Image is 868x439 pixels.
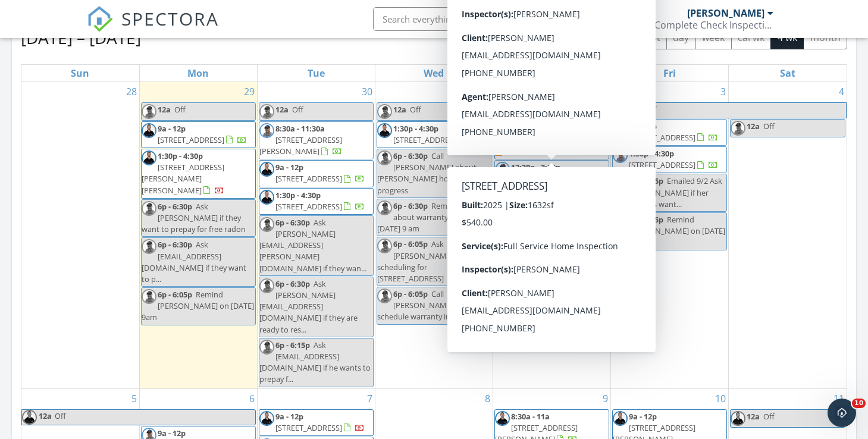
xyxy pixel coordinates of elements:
span: Off [55,410,66,421]
a: Go to September 30, 2025 [359,82,375,101]
input: Search everything... [373,7,611,31]
a: 1:30p - 4:30p [STREET_ADDRESS] [377,121,491,148]
img: steve_complete_check_3.jpg [613,411,628,426]
span: 12a [629,103,643,118]
td: Go to October 4, 2025 [729,82,847,388]
img: michael_hasson_boise_id_home_inspector.jpg [259,123,274,138]
span: 6p - 6:05p [158,289,192,300]
span: 12p - 3p [629,121,657,131]
span: 1:30p - 4:30p [511,190,556,200]
a: Go to October 7, 2025 [365,389,375,408]
img: michael_hasson_boise_id_home_inspector.jpg [495,217,510,232]
a: 12p - 3p [STREET_ADDRESS] [629,121,718,143]
span: 9a - 12p [275,411,303,422]
a: Monday [185,65,211,81]
span: 1:30p - 4:30p [393,123,438,134]
a: Go to October 6, 2025 [247,389,257,408]
img: michael_hasson_boise_id_home_inspector.jpg [142,104,156,119]
span: 9a - 12p [158,428,186,438]
span: [STREET_ADDRESS] [511,173,578,184]
td: Go to October 2, 2025 [493,82,611,388]
img: michael_hasson_boise_id_home_inspector.jpg [377,289,392,303]
span: [STREET_ADDRESS] [629,132,695,143]
span: 6p - 6:05p [629,175,663,186]
td: Go to October 3, 2025 [611,82,729,388]
img: michael_hasson_boise_id_home_inspector.jpg [259,217,274,232]
a: Thursday [540,65,563,81]
a: 1:30p - 4:30p [STREET_ADDRESS] [511,190,600,212]
span: 12a [747,411,760,422]
span: [STREET_ADDRESS] [629,159,695,170]
img: The Best Home Inspection Software - Spectora [87,6,113,32]
span: Ask [EMAIL_ADDRESS][DOMAIN_NAME] if they want to p... [142,239,246,284]
span: Ask [EMAIL_ADDRESS][DOMAIN_NAME] if he wants to prepay f... [259,340,371,385]
span: Ask [PERSON_NAME][EMAIL_ADDRESS][DOMAIN_NAME] if they are ready to res... [259,278,358,335]
span: [STREET_ADDRESS][PERSON_NAME] [259,134,342,156]
img: michael_hasson_boise_id_home_inspector.jpg [495,162,510,177]
span: 6p - 6:05p [629,214,663,225]
span: 6p - 6:30p [158,239,192,250]
img: steve_complete_check_3.jpg [377,123,392,138]
span: 6p - 6:30p [511,217,546,228]
a: Go to October 4, 2025 [836,82,847,101]
span: 6p - 6:30p [511,267,546,278]
img: steve_complete_check_3.jpg [613,103,628,118]
img: steve_complete_check_3.jpg [142,123,156,138]
span: Off [645,104,657,114]
img: michael_hasson_boise_id_home_inspector.jpg [613,121,628,136]
a: 1:30p - 4:30p [STREET_ADDRESS] [259,188,374,215]
a: 9a - 12p [STREET_ADDRESS] Confirm [494,121,609,160]
a: Go to October 5, 2025 [129,389,139,408]
a: 1:30p - 4:30p [STREET_ADDRESS][PERSON_NAME][PERSON_NAME] [142,150,224,196]
img: michael_hasson_boise_id_home_inspector.jpg [377,239,392,253]
a: 9a - 12p [STREET_ADDRESS] [158,123,247,145]
img: steve_complete_check_3.jpg [259,190,274,205]
img: michael_hasson_boise_id_home_inspector.jpg [377,104,392,119]
span: [STREET_ADDRESS][PERSON_NAME][PERSON_NAME] [142,162,224,195]
span: 9a - 12p [511,123,539,134]
span: Ask [PERSON_NAME] about scheduling for [STREET_ADDRESS] [377,239,477,284]
span: Remind Austin about warranty inspection [DATE] 9 am [377,200,487,234]
span: 12a [511,104,524,115]
td: Go to September 28, 2025 [21,82,139,388]
span: 12a [275,104,289,115]
span: 6p - 6:30p [275,217,310,228]
div: Confirm [504,147,534,156]
a: Friday [661,65,678,81]
a: 9a - 12p [STREET_ADDRESS] [511,123,578,145]
a: Saturday [778,65,798,81]
span: [STREET_ADDRESS] [511,201,578,212]
span: 1:30p - 4:30p [275,190,321,200]
a: Go to October 10, 2025 [713,389,728,408]
span: 6p - 6:30p [393,200,428,211]
span: [STREET_ADDRESS] [158,134,224,145]
a: Wednesday [421,65,446,81]
img: steve_complete_check_3.jpg [259,411,274,426]
img: steve_complete_check_3.jpg [731,411,745,426]
a: 1:30p - 4:30p [STREET_ADDRESS] [275,190,365,212]
a: 12:30p - 3:30p [STREET_ADDRESS] [494,160,609,187]
a: 1:30p - 4:30p [STREET_ADDRESS] [612,146,727,173]
img: michael_hasson_boise_id_home_inspector.jpg [142,201,156,216]
span: Ask [PERSON_NAME] if they want to prepay for free radon [142,201,246,234]
span: 9a - 12p [158,123,186,134]
span: Off [292,104,303,115]
img: michael_hasson_boise_id_home_inspector.jpg [613,175,628,190]
a: Go to October 11, 2025 [831,389,847,408]
span: Ask [EMAIL_ADDRESS][DOMAIN_NAME] if they want to pre... [495,217,600,262]
span: 6p - 6:15p [275,340,310,350]
span: 12a [393,104,406,115]
img: steve_complete_check_3.jpg [495,190,510,205]
img: steve_complete_check_3.jpg [259,162,274,177]
span: 12a [747,121,760,131]
a: Go to September 29, 2025 [242,82,257,101]
a: 8:30a - 11:30a [STREET_ADDRESS][PERSON_NAME] [259,121,374,160]
img: steve_complete_check_3.jpg [142,150,156,165]
span: 6p - 6:05p [393,289,428,299]
td: Go to September 30, 2025 [257,82,375,388]
span: Off [763,121,775,131]
img: michael_hasson_boise_id_home_inspector.jpg [731,121,745,136]
span: Off [763,411,775,422]
span: [STREET_ADDRESS] [275,201,342,212]
img: michael_hasson_boise_id_home_inspector.jpg [142,289,156,304]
